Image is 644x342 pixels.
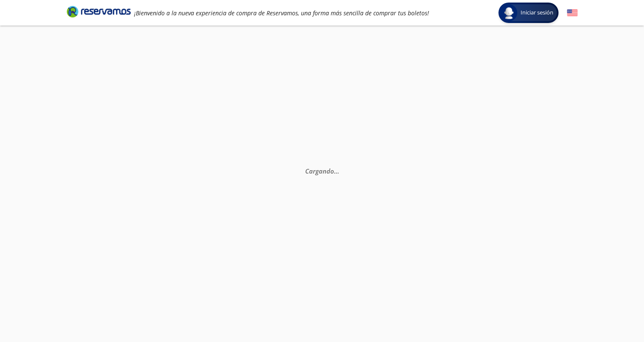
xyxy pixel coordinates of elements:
[337,167,339,175] span: .
[134,9,429,17] em: ¡Bienvenido a la nueva experiencia de compra de Reservamos, una forma más sencilla de comprar tus...
[567,8,578,18] button: English
[335,167,337,175] span: .
[305,167,339,175] em: Cargando
[517,9,557,17] span: Iniciar sesión
[334,167,335,175] span: .
[67,5,131,18] i: Brand Logo
[67,5,131,20] a: Brand Logo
